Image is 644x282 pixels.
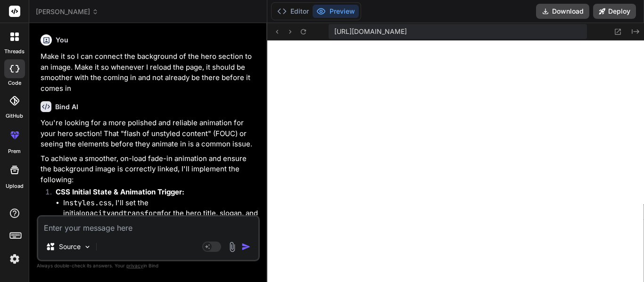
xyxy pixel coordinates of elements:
[313,5,359,18] button: Preview
[227,242,238,252] img: attachment
[8,79,21,87] label: code
[56,35,68,45] h6: You
[6,112,23,120] label: GitHub
[241,242,251,251] img: icon
[81,209,111,218] code: opacity
[6,182,24,190] label: Upload
[593,4,636,19] button: Deploy
[123,209,161,218] code: transform
[55,102,78,112] h6: Bind AI
[36,7,99,16] span: [PERSON_NAME]
[69,198,112,208] code: styles.css
[41,51,258,94] p: Make it so I can connect the background of the hero section to an image. Make it so whenever I re...
[7,251,23,267] img: settings
[536,4,589,19] button: Download
[41,118,258,150] p: You're looking for a more polished and reliable animation for your hero section! That "flash of u...
[8,147,21,155] label: prem
[63,198,258,240] li: In , I'll set the initial and for the hero title, slogan, and buttons to their hidden state ( , ).
[41,153,258,185] p: To achieve a smoother, on-load fade-in animation and ensure the background image is correctly lin...
[37,261,260,270] p: Always double-check its answers. Your in Bind
[267,40,644,282] iframe: Preview
[273,5,313,18] button: Editor
[4,48,25,56] label: threads
[59,242,81,251] p: Source
[126,263,143,268] span: privacy
[334,27,407,36] span: [URL][DOMAIN_NAME]
[56,187,184,196] strong: CSS Initial State & Animation Trigger:
[83,243,91,251] img: Pick Models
